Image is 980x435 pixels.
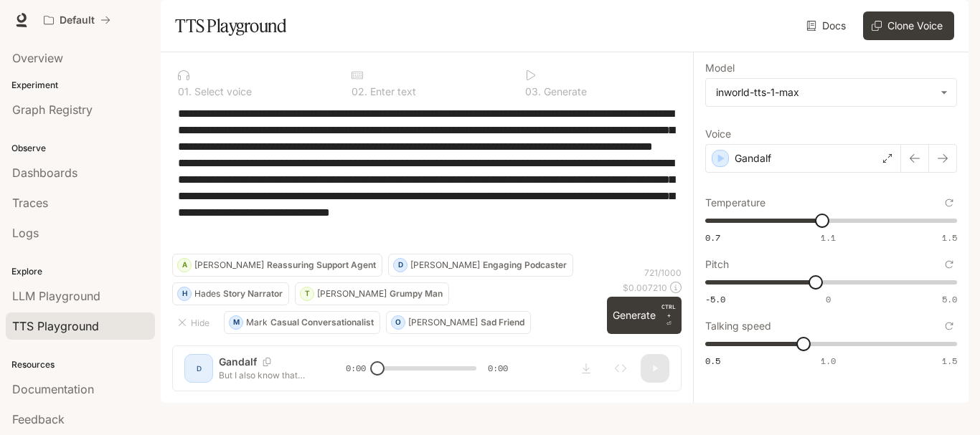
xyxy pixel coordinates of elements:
[705,321,771,331] p: Talking speed
[541,87,587,97] p: Generate
[942,355,957,367] span: 1.5
[705,198,765,208] p: Temperature
[178,254,191,277] div: A
[821,355,836,367] span: 1.0
[483,261,567,269] p: Engaging Podcaster
[804,11,852,40] a: Docs
[392,311,405,334] div: O
[941,257,957,272] button: Reset to default
[178,282,191,305] div: H
[386,311,531,334] button: O[PERSON_NAME]Sad Friend
[941,195,957,211] button: Reset to default
[224,311,380,334] button: MMarkCasual Conversationalist
[367,87,416,97] p: Enter text
[172,254,382,277] button: A[PERSON_NAME]Reassuring Support Agent
[301,282,314,305] div: T
[37,6,117,34] button: All workspaces
[60,14,95,27] p: Default
[661,302,676,328] p: ⏎
[821,231,836,244] span: 1.1
[178,87,192,97] p: 0 1 .
[735,151,771,166] p: Gandalf
[230,311,242,334] div: M
[705,293,725,305] span: -5.0
[705,129,731,139] p: Voice
[705,259,729,269] p: Pitch
[194,290,220,298] p: Hades
[607,297,682,334] button: GenerateCTRL +⏎
[317,290,387,298] p: [PERSON_NAME]
[863,11,954,40] button: Clone Voice
[525,87,541,97] p: 0 3 .
[352,87,367,97] p: 0 2 .
[705,63,735,73] p: Model
[942,293,957,305] span: 5.0
[942,231,957,244] span: 1.5
[408,318,478,327] p: [PERSON_NAME]
[388,254,573,277] button: D[PERSON_NAME]Engaging Podcaster
[826,293,831,305] span: 0
[705,231,720,244] span: 0.7
[192,87,252,97] p: Select voice
[246,318,268,327] p: Mark
[295,282,449,305] button: T[PERSON_NAME]Grumpy Man
[410,261,480,269] p: [PERSON_NAME]
[270,318,374,327] p: Casual Conversationalist
[394,254,407,277] div: D
[661,302,676,320] p: CTRL +
[481,318,524,327] p: Sad Friend
[716,85,933,100] div: inworld-tts-1-max
[705,355,720,367] span: 0.5
[267,261,376,269] p: Reassuring Support Agent
[172,311,218,334] button: Hide
[223,290,283,298] p: Story Narrator
[172,282,289,305] button: HHadesStory Narrator
[941,318,957,334] button: Reset to default
[390,290,443,298] p: Grumpy Man
[175,11,286,40] h1: TTS Playground
[194,261,264,269] p: [PERSON_NAME]
[706,79,956,106] div: inworld-tts-1-max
